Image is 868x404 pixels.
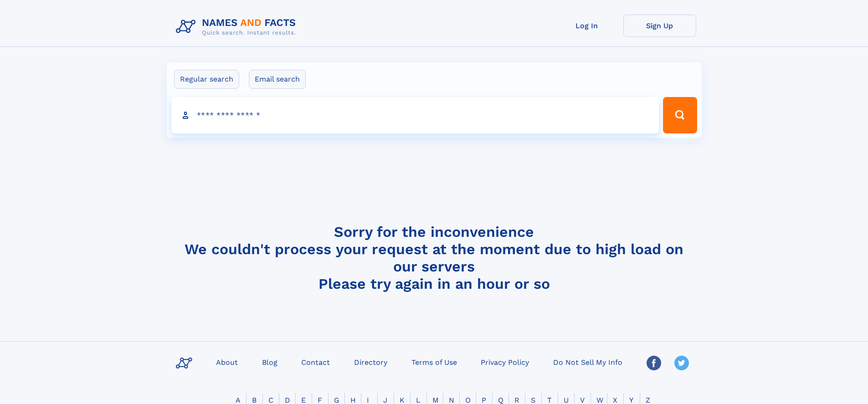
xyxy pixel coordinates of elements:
label: Email search [249,70,306,89]
label: Regular search [174,70,239,89]
img: Facebook [647,356,661,370]
a: Blog [258,355,281,368]
button: Search Button [663,97,697,133]
a: Directory [350,355,391,368]
a: Do Not Sell My Info [550,355,626,368]
a: Log In [550,15,623,37]
h4: Sorry for the inconvenience We couldn't process your request at the moment due to high load on ou... [172,223,696,292]
img: Twitter [674,356,689,370]
a: About [212,355,241,368]
img: Logo Names and Facts [172,15,303,39]
a: Terms of Use [408,355,461,368]
a: Privacy Policy [477,355,533,368]
input: search input [171,97,659,133]
a: Sign Up [623,15,696,37]
a: Contact [298,355,334,368]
